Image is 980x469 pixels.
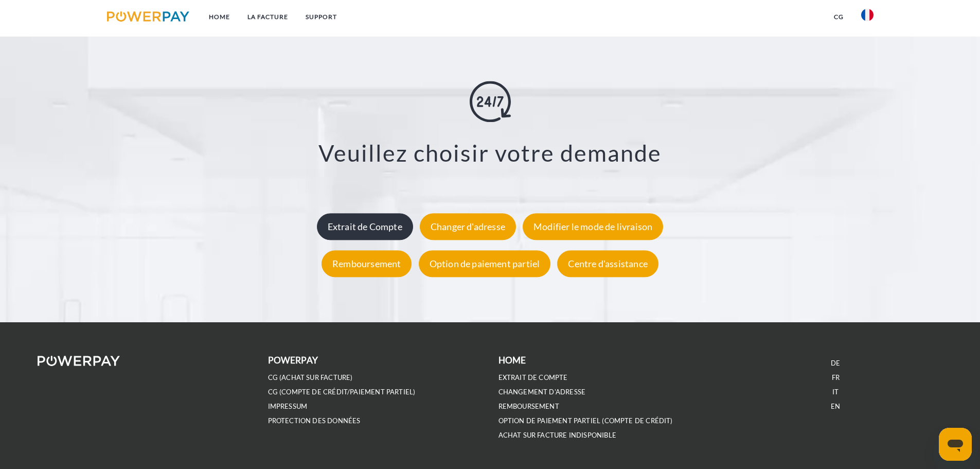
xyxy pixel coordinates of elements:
[831,359,840,368] a: DE
[419,250,551,277] div: Option de paiement partiel
[297,8,346,26] a: Support
[831,402,840,411] a: EN
[322,250,412,277] div: Remboursement
[317,213,413,240] div: Extrait de Compte
[107,11,190,22] img: logo-powerpay.svg
[523,213,663,240] div: Modifier le mode de livraison
[420,213,516,240] div: Changer d'adresse
[268,373,353,382] a: CG (achat sur facture)
[200,8,239,26] a: Home
[825,8,852,26] a: CG
[268,402,308,411] a: IMPRESSUM
[62,138,918,167] h3: Veuillez choisir votre demande
[268,355,318,366] b: POWERPAY
[832,373,840,382] a: FR
[939,428,972,461] iframe: Bouton de lancement de la fenêtre de messagerie
[832,388,839,396] a: IT
[268,416,361,425] a: PROTECTION DES DONNÉES
[498,373,568,382] a: EXTRAIT DE COMPTE
[416,258,554,269] a: Option de paiement partiel
[239,8,297,26] a: LA FACTURE
[498,416,673,425] a: OPTION DE PAIEMENT PARTIEL (Compte de crédit)
[557,250,658,277] div: Centre d'assistance
[520,221,666,232] a: Modifier le mode de livraison
[319,258,414,269] a: Remboursement
[417,221,519,232] a: Changer d'adresse
[861,9,874,21] img: fr
[470,81,511,122] img: online-shopping.svg
[555,258,661,269] a: Centre d'assistance
[314,221,416,232] a: Extrait de Compte
[498,355,526,366] b: Home
[268,388,416,396] a: CG (Compte de crédit/paiement partiel)
[498,431,616,440] a: ACHAT SUR FACTURE INDISPONIBLE
[498,388,586,396] a: Changement d'adresse
[38,356,120,366] img: logo-powerpay-white.svg
[498,402,559,411] a: REMBOURSEMENT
